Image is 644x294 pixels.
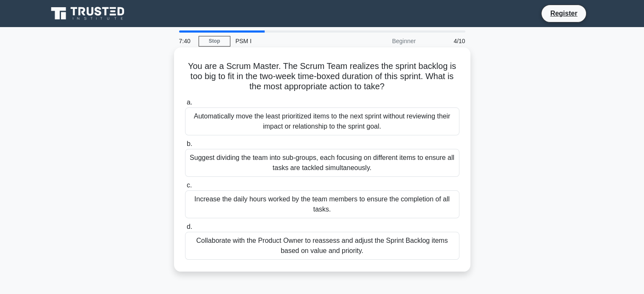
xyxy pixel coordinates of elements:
div: Automatically move the least prioritized items to the next sprint without reviewing their impact ... [185,107,459,135]
div: 7:40 [174,33,199,49]
div: Beginner [347,33,421,49]
div: Suggest dividing the team into sub-groups, each focusing on different items to ensure all tasks a... [185,149,459,177]
span: c. [187,181,192,189]
span: d. [187,223,192,230]
h5: You are a Scrum Master. The Scrum Team realizes the sprint backlog is too big to fit in the two-w... [184,61,460,92]
span: a. [187,99,192,106]
div: PSM I [230,33,347,49]
div: 4/10 [421,33,470,49]
a: Stop [199,36,230,47]
div: Increase the daily hours worked by the team members to ensure the completion of all tasks. [185,190,459,218]
a: Register [545,8,582,19]
div: Collaborate with the Product Owner to reassess and adjust the Sprint Backlog items based on value... [185,232,459,260]
span: b. [187,140,192,147]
